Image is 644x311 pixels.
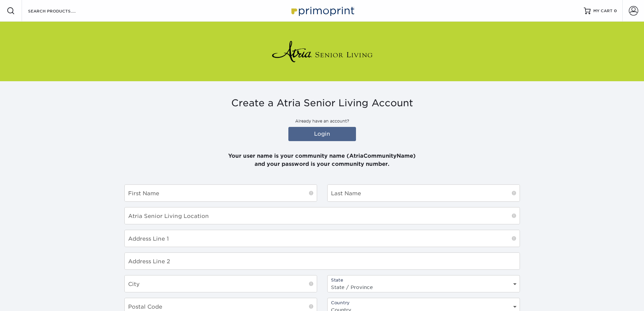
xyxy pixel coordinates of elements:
img: Atria Senior Living [271,38,373,65]
img: Primoprint [288,3,356,18]
p: Already have an account? [124,118,520,124]
span: MY CART [593,8,613,14]
a: Login [288,127,356,141]
h3: Create a Atria Senior Living Account [124,97,520,109]
p: Your user name is your community name (AtriaCommunityName) and your password is your community nu... [124,144,520,168]
span: 0 [614,8,617,13]
input: SEARCH PRODUCTS..... [27,7,93,15]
